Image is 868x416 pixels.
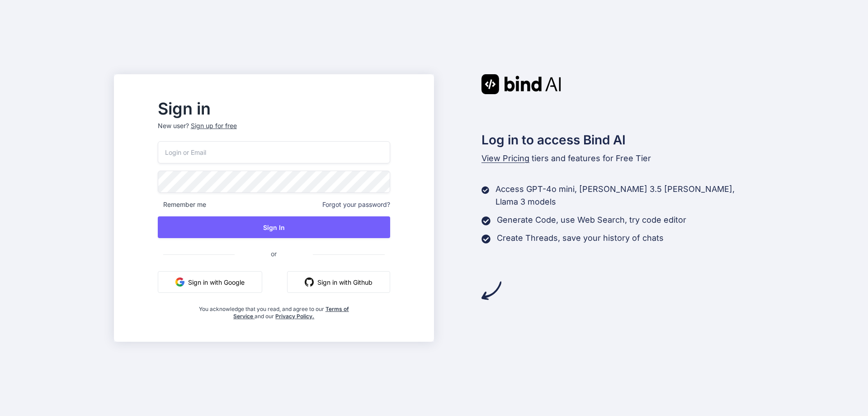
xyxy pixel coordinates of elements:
p: Generate Code, use Web Search, try code editor [497,214,686,226]
span: View Pricing [481,153,529,163]
button: Sign in with Github [287,271,390,293]
p: Access GPT-4o mini, [PERSON_NAME] 3.5 [PERSON_NAME], Llama 3 models [495,183,754,208]
img: arrow [481,281,501,301]
img: google [175,277,184,287]
p: Create Threads, save your history of chats [497,232,664,244]
h2: Sign in [158,101,390,116]
img: github [305,277,314,287]
div: Sign up for free [191,121,237,130]
p: New user? [158,121,390,141]
a: Terms of Service [233,306,349,320]
button: Sign In [158,216,390,238]
button: Sign in with Google [158,271,262,293]
span: or [235,243,313,265]
div: You acknowledge that you read, and agree to our and our [196,300,351,320]
p: tiers and features for Free Tier [481,152,755,165]
a: Privacy Policy. [275,313,314,320]
h2: Log in to access Bind AI [481,130,755,149]
span: Remember me [158,200,206,209]
img: Bind AI logo [481,74,561,94]
span: Forgot your password? [322,200,390,209]
input: Login or Email [158,141,390,163]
